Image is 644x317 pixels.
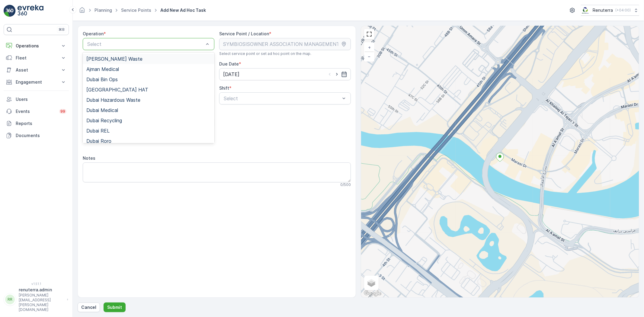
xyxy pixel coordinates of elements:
[59,27,65,32] p: ⌘B
[219,31,269,36] label: Service Point / Location
[86,87,148,92] span: [GEOGRAPHIC_DATA] HAT
[159,7,207,13] span: Add New Ad Hoc Task
[219,85,229,91] label: Shift
[16,108,56,114] p: Events
[365,30,374,39] a: View Fullscreen
[363,290,383,297] a: Open this area in Google Maps (opens a new window)
[86,66,119,72] span: Ajman Medical
[340,182,351,187] p: 0 / 500
[4,5,16,17] img: logo
[368,45,371,50] span: +
[18,5,43,17] img: logo_light-DOdMpM7g.png
[4,64,69,76] button: Asset
[4,130,69,142] a: Documents
[19,293,64,312] p: [PERSON_NAME][EMAIL_ADDRESS][PERSON_NAME][DOMAIN_NAME]
[224,95,340,102] p: Select
[4,52,69,64] button: Fleet
[16,79,57,85] p: Engagement
[363,290,383,297] img: Google
[4,40,69,52] button: Operations
[5,295,15,304] div: RR
[581,7,590,14] img: Screenshot_2024-07-26_at_13.33.01.png
[83,155,95,161] label: Notes
[16,55,57,61] p: Fleet
[365,43,374,52] a: Zoom In
[79,9,85,14] a: Homepage
[365,52,374,61] a: Zoom Out
[78,303,100,312] button: Cancel
[83,31,104,36] label: Operation
[81,304,96,310] p: Cancel
[86,118,122,123] span: Dubai Recycling
[219,68,351,80] input: dd/mm/yyyy
[16,120,66,126] p: Reports
[4,117,69,130] a: Reports
[95,8,112,13] a: Planning
[4,93,69,105] a: Users
[121,8,151,13] a: Service Points
[4,76,69,88] button: Engagement
[4,105,69,117] a: Events99
[86,97,140,103] span: Dubai Hazardous Waste
[365,276,378,290] a: Layers
[219,61,239,66] label: Due Date
[86,77,118,82] span: Dubai Bin Ops
[16,133,66,139] p: Documents
[368,54,371,59] span: −
[615,8,631,13] p: ( +04:00 )
[16,67,57,73] p: Asset
[87,40,204,48] p: Select
[60,109,65,114] p: 99
[107,304,122,310] p: Submit
[86,138,111,144] span: Dubai Roro
[86,107,118,113] span: Dubai Medical
[16,96,66,102] p: Users
[86,128,110,133] span: Dubai REL
[219,38,351,50] input: SYMBIOSISOWNER ASSOCIATION MANAGEMENT SERVICES-Business Bay
[593,7,613,13] p: Renuterra
[219,51,311,56] span: Select service point or set ad hoc point on the map.
[86,56,143,62] span: [PERSON_NAME] Waste
[16,43,57,49] p: Operations
[581,5,639,16] button: Renuterra(+04:00)
[4,287,69,312] button: RRrenuterra.admin[PERSON_NAME][EMAIL_ADDRESS][PERSON_NAME][DOMAIN_NAME]
[19,287,64,293] p: renuterra.admin
[104,303,126,312] button: Submit
[4,282,69,286] span: v 1.51.1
